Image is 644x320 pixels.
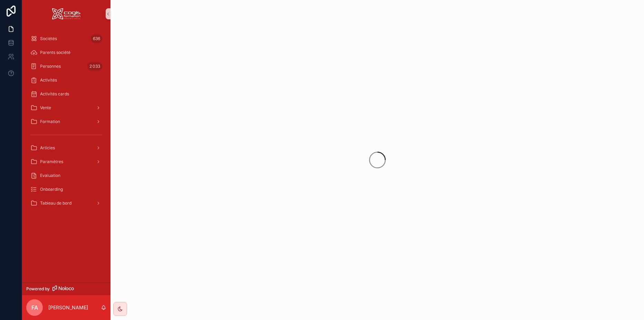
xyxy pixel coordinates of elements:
span: Powered by [26,286,50,292]
span: FA [31,303,38,312]
a: Onboarding [26,183,106,196]
a: Paramètres [26,156,106,168]
p: [PERSON_NAME] [48,304,88,311]
span: Personnes [40,64,61,69]
div: 636 [91,35,102,43]
a: Articles [26,142,106,154]
div: 2 033 [87,62,102,70]
a: Parents société [26,46,106,59]
span: Articles [40,145,55,151]
span: Vente [40,105,51,111]
a: Tableau de bord [26,197,106,209]
div: scrollable content [22,28,110,218]
span: Parents société [40,50,70,55]
a: Powered by [22,282,110,295]
span: Evaluation [40,173,60,178]
span: Activités cards [40,91,69,97]
span: Paramètres [40,159,63,164]
a: Evaluation [26,169,106,182]
a: Formation [26,115,106,128]
span: Formation [40,119,60,124]
a: Personnes2 033 [26,60,106,73]
span: Sociétés [40,36,57,41]
a: Sociétés636 [26,32,106,45]
a: Vente [26,102,106,114]
img: App logo [52,8,80,19]
a: Activités [26,74,106,86]
span: Onboarding [40,187,63,192]
span: Tableau de bord [40,200,71,206]
span: Activités [40,77,57,83]
a: Activités cards [26,88,106,100]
